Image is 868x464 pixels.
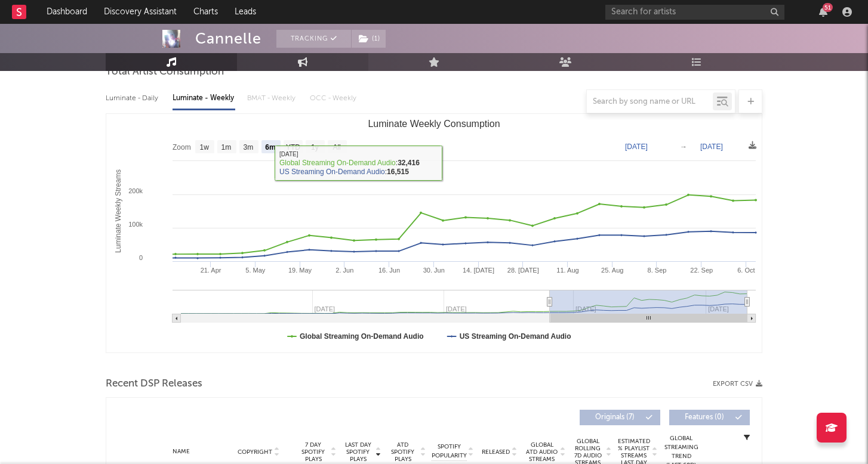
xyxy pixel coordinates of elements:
text: 19. May [288,267,312,274]
div: Luminate - Weekly [173,88,235,109]
span: Recent DSP Releases [106,377,202,391]
button: 51 [819,7,827,17]
text: 100k [128,221,143,228]
text: → [680,143,687,151]
span: Global ATD Audio Streams [525,441,558,463]
text: 11. Aug [556,267,578,274]
span: Copyright [238,448,272,456]
text: 5. May [245,267,266,274]
span: 7 Day Spotify Plays [297,441,329,463]
div: Luminate - Daily [106,88,161,109]
text: 2. Jun [335,267,353,274]
button: Features(0) [669,410,750,425]
span: Total Artist Consumption [106,65,224,79]
text: All [333,143,340,151]
button: Export CSV [713,381,762,388]
div: 51 [823,3,833,12]
text: Zoom [173,143,191,151]
text: Luminate Weekly Consumption [368,119,500,129]
span: Released [482,448,510,456]
text: 25. Aug [601,267,623,274]
input: Search by song name or URL [587,97,713,107]
button: Originals(7) [580,410,660,425]
text: 0 [139,254,143,261]
text: 8. Sep [648,267,667,274]
span: Originals ( 7 ) [587,414,642,421]
input: Search for artists [605,5,784,20]
text: YTD [286,143,300,151]
text: 28. [DATE] [507,267,539,274]
div: Name [142,447,220,456]
text: 1y [311,143,319,151]
text: 14. [DATE] [463,267,494,274]
svg: Luminate Weekly Consumption [106,114,762,352]
text: 3m [244,143,254,151]
text: 200k [128,187,143,194]
button: (1) [352,30,386,48]
text: 16. Jun [378,267,400,274]
text: 21. Apr [201,267,221,274]
text: Global Streaming On-Demand Audio [300,332,424,341]
text: [DATE] [625,143,648,151]
text: 1m [221,143,232,151]
text: 22. Sep [690,267,713,274]
text: 6. Oct [737,267,755,274]
span: Last Day Spotify Plays [342,441,374,463]
span: Features ( 0 ) [677,414,732,421]
text: US Streaming On-Demand Audio [460,332,571,341]
div: Cannelle [195,30,261,48]
button: Tracking [276,30,351,48]
text: 6m [265,143,275,151]
span: Spotify Popularity [432,443,467,460]
text: 1w [200,143,210,151]
span: ATD Spotify Plays [387,441,418,463]
text: Luminate Weekly Streams [114,169,122,253]
span: ( 1 ) [351,30,386,48]
text: 30. Jun [423,267,445,274]
text: [DATE] [700,143,723,151]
